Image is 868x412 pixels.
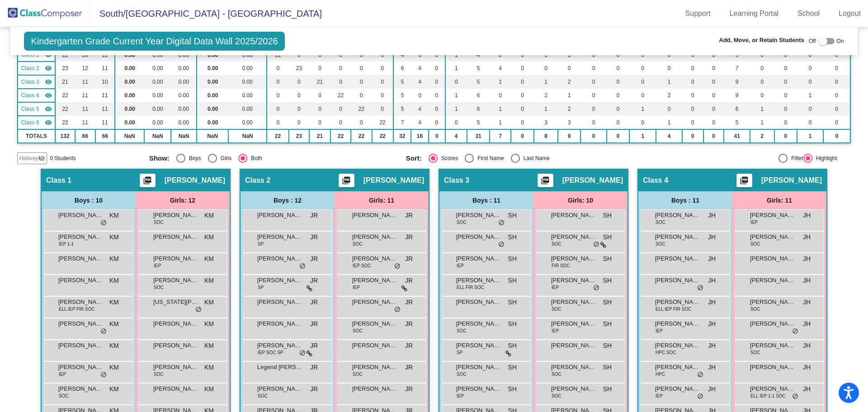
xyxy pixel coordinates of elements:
[490,89,511,102] td: 0
[267,102,289,116] td: 0
[75,116,95,129] td: 11
[511,62,534,75] td: 0
[607,129,629,143] td: 0
[812,154,837,162] div: Highlight
[45,92,52,99] mat-icon: visibility
[837,37,844,45] span: On
[372,116,393,129] td: 22
[19,154,38,162] span: Hallway
[309,62,330,75] td: 0
[341,176,352,189] mat-icon: picture_as_pdf
[682,89,703,102] td: 0
[197,75,229,89] td: 0.00
[682,116,703,129] td: 0
[330,102,351,116] td: 0
[429,62,445,75] td: 0
[289,62,309,75] td: 23
[656,89,682,102] td: 2
[18,116,55,129] td: Tressa Gruenzner - No Class Name
[629,75,656,89] td: 0
[330,62,351,75] td: 0
[75,75,95,89] td: 11
[823,62,850,75] td: 0
[372,129,393,143] td: 22
[607,62,629,75] td: 0
[95,129,115,143] td: 66
[309,116,330,129] td: 0
[406,154,656,163] mat-radio-group: Select an option
[411,129,428,143] td: 16
[724,75,750,89] td: 9
[656,62,682,75] td: 0
[45,78,52,85] mat-icon: visibility
[467,129,490,143] td: 31
[444,176,469,185] span: Class 3
[580,129,606,143] td: 0
[445,116,467,129] td: 0
[310,211,318,220] span: JR
[95,116,115,129] td: 11
[750,62,774,75] td: 0
[533,191,627,209] div: Girls: 10
[267,89,289,102] td: 0
[682,102,703,116] td: 0
[257,211,302,220] span: [PERSON_NAME] [PERSON_NAME]
[534,102,558,116] td: 1
[580,62,606,75] td: 0
[724,89,750,102] td: 9
[558,129,580,143] td: 9
[558,89,580,102] td: 1
[289,129,309,143] td: 23
[629,62,656,75] td: 0
[629,116,656,129] td: 0
[45,119,52,126] mat-icon: visibility
[393,102,411,116] td: 5
[351,102,372,116] td: 22
[534,89,558,102] td: 2
[18,129,55,143] td: TOTALS
[797,102,823,116] td: 0
[351,62,372,75] td: 0
[761,176,822,185] span: [PERSON_NAME]
[607,75,629,89] td: 0
[90,6,322,21] span: South/[GEOGRAPHIC_DATA] - [GEOGRAPHIC_DATA]
[228,62,267,75] td: 0.00
[55,116,75,129] td: 22
[511,75,534,89] td: 0
[724,62,750,75] td: 7
[750,89,774,102] td: 0
[267,129,289,143] td: 22
[144,62,171,75] td: 0.00
[352,211,397,220] span: [PERSON_NAME]
[58,232,104,242] span: [PERSON_NAME] [PERSON_NAME]
[309,129,330,143] td: 21
[42,191,136,209] div: Boys : 10
[393,62,411,75] td: 6
[429,102,445,116] td: 0
[490,62,511,75] td: 4
[144,89,171,102] td: 0.00
[171,62,196,75] td: 0.00
[797,116,823,129] td: 0
[629,102,656,116] td: 1
[247,154,262,162] div: Both
[809,37,816,45] span: Off
[520,154,550,162] div: Last Name
[703,75,724,89] td: 0
[330,116,351,129] td: 0
[393,75,411,89] td: 5
[267,116,289,129] td: 0
[18,89,55,102] td: Joyce Harvey - No Class Name
[21,78,39,86] span: Class 3
[774,75,797,89] td: 0
[21,91,39,99] span: Class 4
[411,75,428,89] td: 4
[75,129,95,143] td: 66
[774,102,797,116] td: 0
[678,6,718,21] a: Support
[372,62,393,75] td: 0
[24,32,284,51] span: Kindergarten Grade Current Year Digital Data Wall 2025/2026
[656,219,665,226] span: SOC
[95,89,115,102] td: 11
[309,89,330,102] td: 0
